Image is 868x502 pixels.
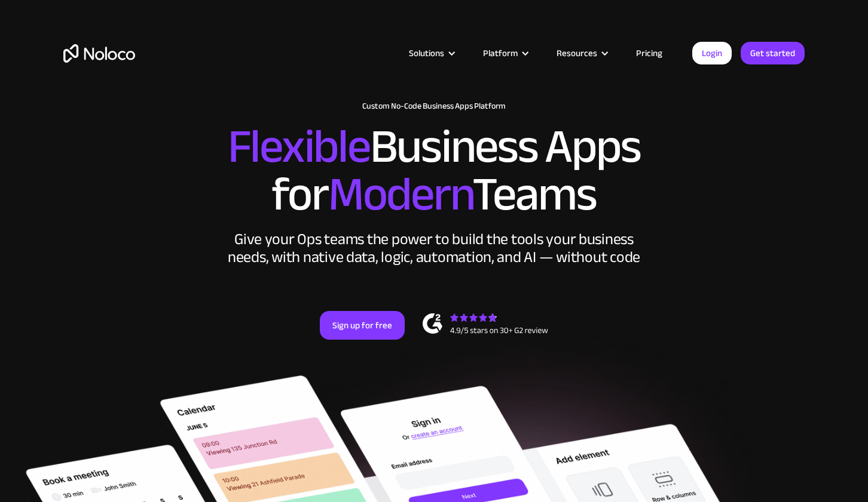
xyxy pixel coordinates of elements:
[741,42,805,64] a: Get started
[225,230,643,266] div: Give your Ops teams the power to build the tools your business needs, with native data, logic, au...
[468,45,542,61] div: Platform
[228,102,370,191] span: Flexible
[621,45,677,61] a: Pricing
[320,311,405,340] a: Sign up for free
[692,42,732,64] a: Login
[409,45,444,61] div: Solutions
[328,150,472,239] span: Modern
[394,45,468,61] div: Solutions
[542,45,621,61] div: Resources
[483,45,518,61] div: Platform
[63,123,805,218] h2: Business Apps for Teams
[63,44,135,63] a: home
[557,45,597,61] div: Resources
